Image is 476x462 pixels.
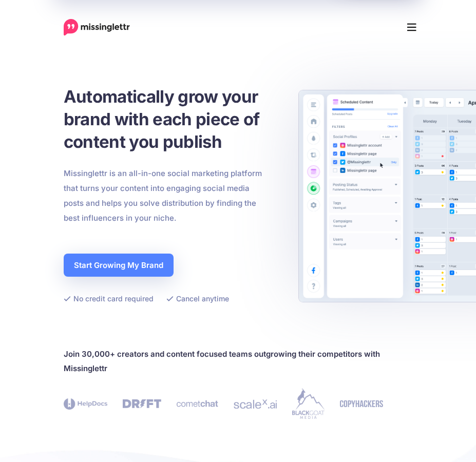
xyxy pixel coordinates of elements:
li: Cancel anytime [166,292,229,305]
h4: Join 30,000+ creators and content focused teams outgrowing their competitors with Missinglettr [64,347,413,376]
h1: Automatically grow your brand with each piece of content you publish [64,85,305,153]
a: Home [64,18,130,35]
a: Start Growing My Brand [64,254,174,277]
li: No credit card required [64,292,154,305]
p: Missinglettr is an all-in-one social marketing platform that turns your content into engaging soc... [64,166,262,225]
button: Menu [401,17,423,37]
